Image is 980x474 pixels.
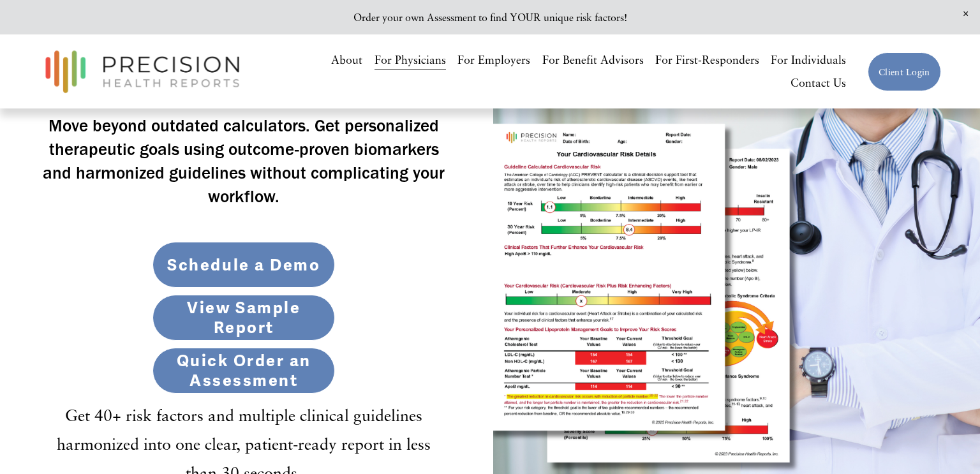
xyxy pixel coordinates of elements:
[791,71,846,94] a: Contact Us
[39,114,449,209] h4: Move beyond outdated calculators. Get personalized therapeutic goals using outcome-proven biomark...
[868,52,940,91] a: Client Login
[375,49,446,72] a: For Physicians
[39,45,246,99] img: Precision Health Reports
[771,49,846,72] a: For Individuals
[152,242,335,288] a: Schedule a Demo
[655,49,759,72] a: For First-Responders
[542,49,644,72] a: For Benefit Advisors
[152,348,335,394] a: Quick Order an Assessment
[331,49,362,72] a: About
[457,49,530,72] a: For Employers
[916,413,980,474] iframe: Chat Widget
[152,295,335,341] a: View Sample Report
